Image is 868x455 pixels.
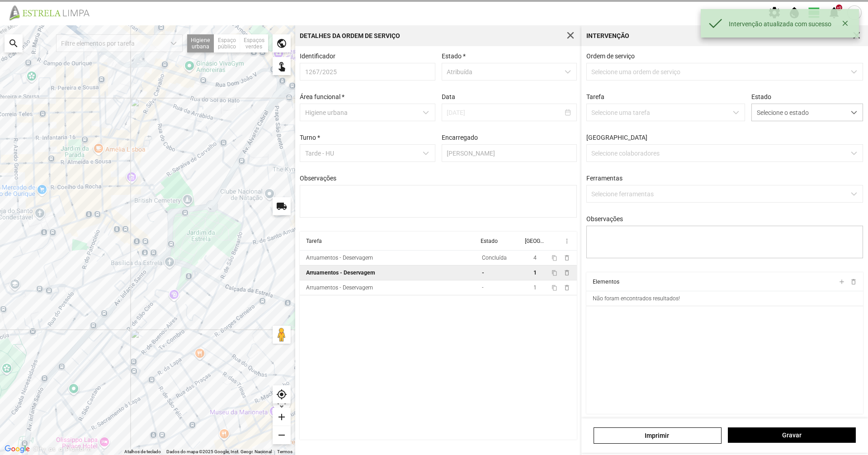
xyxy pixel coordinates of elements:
div: [GEOGRAPHIC_DATA] [525,238,544,244]
div: - [482,270,484,276]
div: Detalhes da Ordem de Serviço [300,33,400,39]
label: Estado [751,93,771,100]
a: Imprimir [594,427,722,444]
span: 1 [533,284,537,291]
button: Atalhos de teclado [124,449,161,455]
span: content_copy [552,255,557,261]
div: Arruamentos - Deservagem [306,284,373,291]
label: Área funcional * [300,93,344,100]
div: Elementos [593,279,619,285]
span: view_day [807,6,821,19]
div: Espaço público [214,34,240,52]
label: Observações [586,215,623,223]
button: content_copy [552,284,559,291]
div: my_location [273,385,291,403]
span: delete_outline [563,254,571,261]
div: remove [273,426,291,444]
label: Tarefa [586,93,604,100]
label: Identificador [300,52,335,60]
div: - [482,284,484,291]
div: Concluída [482,255,507,261]
label: Data [442,93,455,100]
img: file [6,5,99,21]
span: delete_outline [563,269,571,276]
div: Intervenção atualizada com sucesso [729,20,839,28]
a: Abrir esta área no Google Maps (abre uma nova janela) [2,443,32,455]
div: Tarefa [306,238,322,244]
div: add [273,408,291,426]
label: Ferramentas [586,175,623,182]
span: delete_outline [849,278,857,285]
img: Google [2,443,32,455]
div: Estado [481,238,498,244]
span: settings [768,6,781,19]
label: [GEOGRAPHIC_DATA] [586,134,647,141]
label: Estado * [442,52,466,60]
div: Espaços verdes [240,34,268,52]
span: delete_outline [563,284,571,291]
label: Encarregado [442,134,478,141]
span: content_copy [552,270,557,276]
span: Gravar [733,431,851,439]
span: 1 [533,270,537,276]
button: Gravar [728,427,856,443]
span: Selecione o estado [752,104,845,121]
div: local_shipping [273,197,291,215]
div: Higiene urbana [187,34,214,52]
div: Arruamentos - Deservagem [306,270,375,276]
span: water_drop [788,6,801,19]
div: touch_app [273,57,291,75]
button: content_copy [552,269,559,276]
div: Arruamentos - Deservagem [306,255,373,261]
label: Observações [300,175,336,182]
div: Intervenção [586,33,629,39]
span: add [838,278,845,285]
a: Termos (abre num novo separador) [277,449,292,454]
div: dropdown trigger [845,104,863,121]
label: Turno * [300,134,320,141]
span: notifications [827,6,841,19]
div: Não foram encontrados resultados! [593,295,680,302]
span: content_copy [552,285,557,291]
span: Dados do mapa ©2025 Google, Inst. Geogr. Nacional [166,449,272,454]
button: Arraste o Pegman para o mapa para abrir o Street View [273,326,291,344]
span: more_vert [563,237,571,245]
div: search [5,34,23,52]
span: Ordem de serviço [586,52,635,60]
span: 4 [533,255,537,261]
div: +9 [836,5,842,11]
div: public [273,34,291,52]
button: content_copy [552,254,559,261]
